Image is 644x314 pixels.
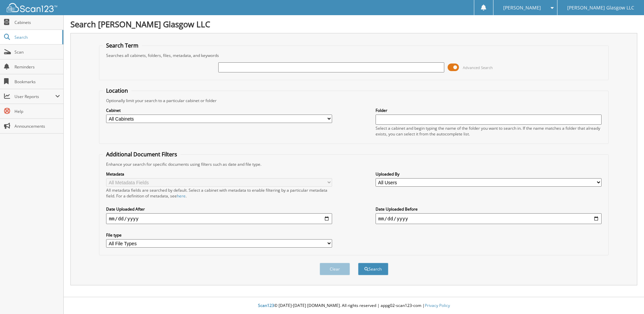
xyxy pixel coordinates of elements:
[7,3,57,12] img: scan123-logo-white.svg
[320,263,350,275] button: Clear
[103,161,605,167] div: Enhance your search for specific documents using filters such as date and file type.
[106,232,332,238] label: File type
[103,98,605,103] div: Optionally limit your search to a particular cabinet or folder
[106,187,332,199] div: All metadata fields are searched by default. Select a cabinet with metadata to enable filtering b...
[14,108,60,114] span: Help
[106,171,332,177] label: Metadata
[70,19,637,30] h1: Search [PERSON_NAME] Glasgow LLC
[503,6,541,10] span: [PERSON_NAME]
[14,64,60,70] span: Reminders
[106,107,332,113] label: Cabinet
[376,107,602,113] label: Folder
[358,263,388,275] button: Search
[376,213,602,224] input: end
[425,303,450,308] a: Privacy Policy
[103,87,131,94] legend: Location
[376,125,602,137] div: Select a cabinet and begin typing the name of the folder you want to search in. If the name match...
[177,193,186,199] a: here
[463,65,493,70] span: Advanced Search
[14,20,60,25] span: Cabinets
[258,303,274,308] span: Scan123
[106,213,332,224] input: start
[103,151,181,158] legend: Additional Document Filters
[14,79,60,85] span: Bookmarks
[376,171,602,177] label: Uploaded By
[567,6,634,10] span: [PERSON_NAME] Glasgow LLC
[64,297,644,314] div: © [DATE]-[DATE] [DOMAIN_NAME]. All rights reserved | appg02-scan123-com |
[103,53,605,58] div: Searches all cabinets, folders, files, metadata, and keywords
[14,49,60,55] span: Scan
[14,34,59,40] span: Search
[376,206,602,212] label: Date Uploaded Before
[14,123,60,129] span: Announcements
[14,94,55,99] span: User Reports
[610,282,644,314] iframe: Chat Widget
[103,42,142,49] legend: Search Term
[106,206,332,212] label: Date Uploaded After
